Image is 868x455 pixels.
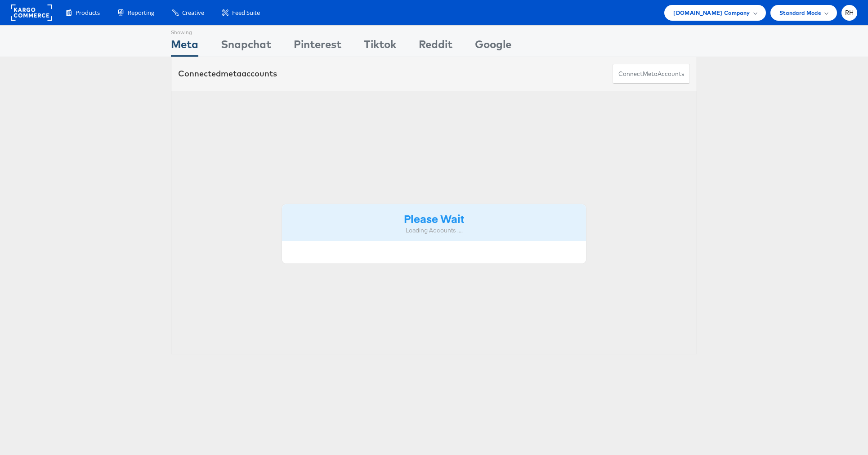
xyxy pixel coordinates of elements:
[475,36,511,57] div: Google
[673,8,750,18] span: [DOMAIN_NAME] Company
[404,211,464,226] strong: Please Wait
[779,8,821,18] span: Standard Mode
[221,36,271,57] div: Snapchat
[289,226,579,235] div: Loading Accounts ....
[613,64,690,84] button: ConnectmetaAccounts
[221,68,242,79] span: meta
[178,68,277,80] div: Connected accounts
[364,36,396,57] div: Tiktok
[128,9,154,17] span: Reporting
[171,36,198,57] div: Meta
[182,9,204,17] span: Creative
[294,36,341,57] div: Pinterest
[643,70,658,78] span: meta
[232,9,260,17] span: Feed Suite
[76,9,100,17] span: Products
[845,10,854,16] span: RH
[419,36,452,57] div: Reddit
[171,26,198,36] div: Showing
